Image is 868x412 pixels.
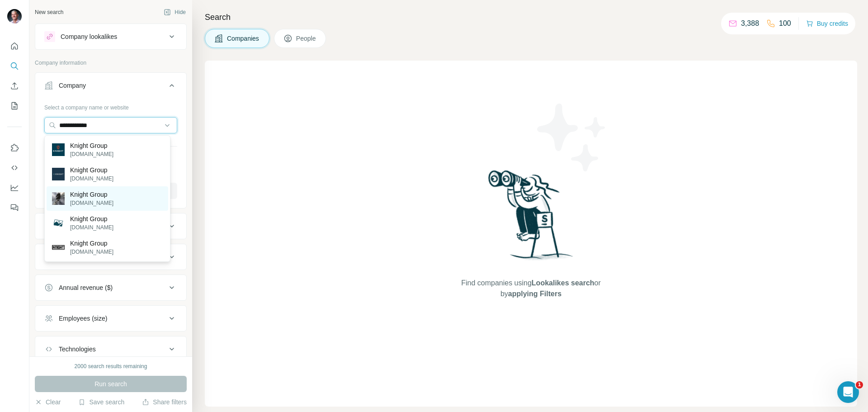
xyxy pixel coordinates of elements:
[35,59,187,67] p: Company information
[70,239,113,248] p: Knight Group
[7,160,22,176] button: Use Surfe API
[7,98,22,114] button: My lists
[35,215,186,237] button: Industry
[52,241,65,254] img: Knight Group
[52,217,65,229] img: Knight Group
[296,34,317,43] span: People
[70,199,113,207] p: [DOMAIN_NAME]
[70,150,113,158] p: [DOMAIN_NAME]
[205,11,857,24] h4: Search
[52,143,65,156] img: Knight Group
[7,58,22,74] button: Search
[779,18,791,29] p: 100
[7,140,22,156] button: Use Surfe on LinkedIn
[35,246,186,268] button: HQ location
[806,17,848,30] button: Buy credits
[531,97,613,178] img: Surfe Illustration - Stars
[35,26,186,47] button: Company lookalikes
[7,180,22,196] button: Dashboard
[35,8,63,16] div: New search
[70,214,113,223] p: Knight Group
[484,168,578,269] img: Surfe Illustration - Woman searching with binoculars
[70,223,113,232] p: [DOMAIN_NAME]
[78,398,124,407] button: Save search
[7,38,22,54] button: Quick start
[70,248,113,256] p: [DOMAIN_NAME]
[35,308,186,329] button: Employees (size)
[59,81,86,90] div: Company
[532,279,594,287] span: Lookalikes search
[508,290,561,298] span: applying Filters
[157,5,192,19] button: Hide
[35,75,186,100] button: Company
[7,9,22,24] img: Avatar
[59,345,96,354] div: Technologies
[35,338,186,360] button: Technologies
[59,314,107,323] div: Employees (size)
[70,175,113,183] p: [DOMAIN_NAME]
[35,398,61,407] button: Clear
[741,18,759,29] p: 3,388
[52,168,65,180] img: Knight Group
[142,398,187,407] button: Share filters
[52,192,65,205] img: Knight Group
[75,362,147,370] div: 2000 search results remaining
[44,100,177,112] div: Select a company name or website
[458,278,603,299] span: Find companies using or by
[70,141,113,150] p: Knight Group
[227,34,260,43] span: Companies
[7,199,22,216] button: Feedback
[70,166,113,175] p: Knight Group
[35,277,186,298] button: Annual revenue ($)
[61,32,117,41] div: Company lookalikes
[70,190,113,199] p: Knight Group
[856,381,863,388] span: 1
[59,283,113,292] div: Annual revenue ($)
[7,78,22,94] button: Enrich CSV
[837,381,859,403] iframe: Intercom live chat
